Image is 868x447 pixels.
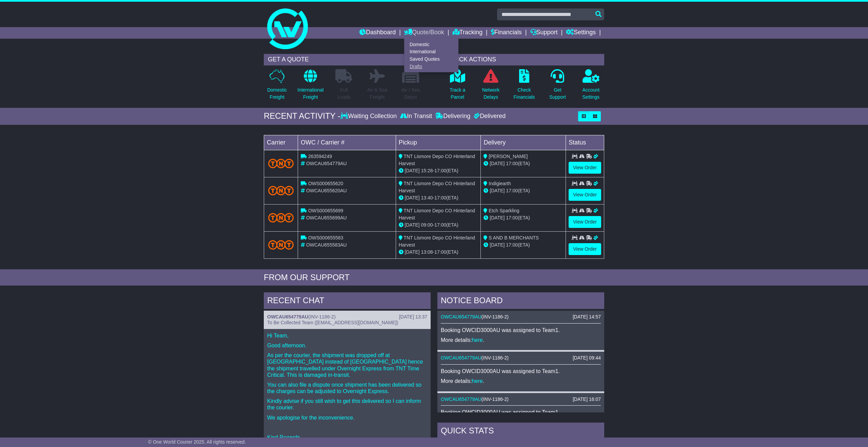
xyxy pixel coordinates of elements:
span: TNT Lismore Depo CO Hinterland Harvest [399,154,475,166]
div: Quick Stats [437,423,604,441]
div: (ETA) [484,160,563,167]
img: TNT_Domestic.png [268,240,294,249]
img: TNT_Domestic.png [268,186,294,195]
span: [DATE] [405,168,420,173]
span: OWCAU655699AU [306,215,347,220]
a: NetworkDelays [482,69,500,104]
div: - (ETA) [399,249,478,256]
a: here [472,337,483,343]
td: Delivery [481,135,566,150]
span: [PERSON_NAME] [489,154,528,159]
a: OWCAU654779AU [441,314,481,319]
span: [DATE] [490,188,505,193]
p: Network Delays [482,86,499,101]
span: © One World Courier 2025. All rights reserved. [148,439,246,445]
span: 17:00 [506,188,518,193]
a: Domestic [405,41,458,48]
p: You can also file a dispute once shipment has been delivered so the charges can be adjusted to Ov... [267,382,427,394]
p: More details: . [441,337,601,343]
span: [DATE] [405,249,420,255]
div: QUICK ACTIONS [444,54,604,65]
div: (ETA) [484,187,563,194]
div: ( ) [441,314,601,320]
div: NOTICE BOARD [437,292,604,311]
a: OWCAU654779AU [267,314,308,319]
span: 263594249 [308,154,332,159]
p: Kindly advise if you still wish to get this delivered so I can inform the courier. [267,398,427,411]
div: FROM OUR SUPPORT [264,273,604,283]
a: here [472,378,483,384]
div: ( ) [441,396,601,402]
div: ( ) [267,314,427,320]
span: 17:00 [506,242,518,248]
div: - (ETA) [399,194,478,201]
span: 17:00 [434,249,446,255]
td: Pickup [396,135,481,150]
div: RECENT CHAT [264,292,431,311]
p: Air & Sea Freight [367,86,387,101]
p: We apologise for the inconvenience. [267,414,427,421]
td: Carrier [264,135,298,150]
p: Booking OWCID3000AU was assigned to Team1. [441,368,601,374]
span: [DATE] [405,222,420,228]
span: 17:00 [434,168,446,173]
span: [DATE] [490,215,505,220]
span: OWS000655620 [308,181,343,186]
a: Drafts [405,63,458,70]
div: GET A QUOTE [264,54,424,65]
span: [DATE] [490,161,505,166]
span: Indigiearth [489,181,511,186]
span: OWCAU654779AU [306,161,347,166]
div: [DATE] 16:07 [573,396,601,402]
span: TNT Lismore Depo CO Hinterland Harvest [399,208,475,220]
span: 17:00 [434,195,446,200]
div: Delivering [434,113,472,120]
a: Tracking [453,27,482,39]
img: TNT_Domestic.png [268,213,294,222]
a: AccountSettings [582,69,600,104]
a: Dashboard [359,27,396,39]
a: Quote/Book [404,27,444,39]
div: Delivered [472,113,506,120]
p: Booking OWCID3000AU was assigned to Team1. [441,409,601,415]
span: OWCAU655620AU [306,188,347,193]
div: (ETA) [484,214,563,221]
td: OWC / Carrier # [298,135,396,150]
span: TNT Lismore Depo CO Hinterland Harvest [399,181,475,193]
p: International Freight [297,86,323,101]
span: 15:28 [421,168,433,173]
span: INV-1186-2 [483,355,507,361]
span: INV-1186-2 [310,314,334,319]
div: - (ETA) [399,167,478,174]
a: InternationalFreight [297,69,324,104]
span: 13:40 [421,195,433,200]
a: View Order [569,162,601,174]
span: 17:00 [434,222,446,228]
img: TNT_Domestic.png [268,159,294,168]
p: Track a Parcel [450,86,465,101]
span: OWS000655699 [308,208,343,213]
a: Saved Quotes [405,56,458,63]
a: View Order [569,243,601,255]
span: S AND B MERCHANTS [489,235,539,240]
a: Track aParcel [449,69,466,104]
span: INV-1186-2 [483,314,507,319]
a: GetSupport [549,69,566,104]
span: [DATE] [405,195,420,200]
div: [DATE] 09:44 [573,355,601,361]
span: 17:00 [506,161,518,166]
p: Domestic Freight [267,86,287,101]
a: CheckFinancials [513,69,535,104]
p: Kind Regards, [267,434,427,441]
p: Check Financials [514,86,535,101]
p: Booking OWCID3000AU was assigned to Team1. [441,327,601,333]
p: Account Settings [583,86,600,101]
a: View Order [569,189,601,201]
a: OWCAU654779AU [441,355,481,361]
span: [DATE] [490,242,505,248]
p: Hi Team, [267,332,427,339]
div: [DATE] 13:37 [399,314,427,320]
p: As per the courier, the shipment was dropped off at [GEOGRAPHIC_DATA] instead of [GEOGRAPHIC_DATA... [267,352,427,378]
span: INV-1186-2 [483,396,507,402]
div: RECENT ACTIVITY - [264,111,340,121]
